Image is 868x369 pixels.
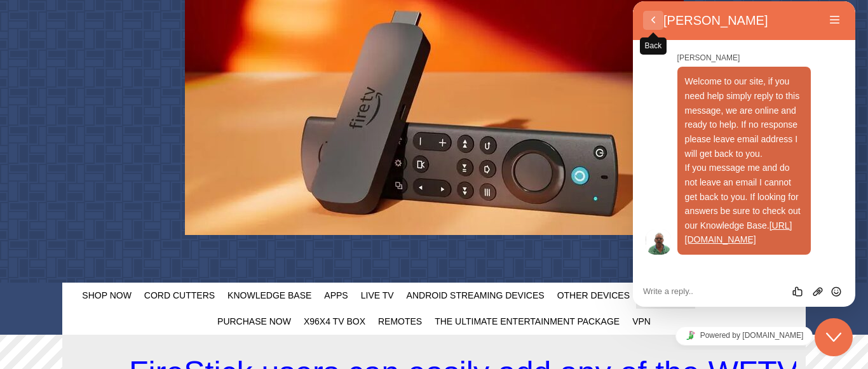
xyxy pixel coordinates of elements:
a: Apps [318,283,354,309]
span: The Ultimate Entertainment Package [435,316,620,326]
a: Knowledge Base [221,283,318,309]
a: Shop Now [76,283,138,309]
span: Shop Now [82,290,132,300]
a: Purchase Now [211,309,297,335]
span: Cord Cutters [144,290,215,300]
iframe: chat widget [633,1,855,307]
a: X96X4 TV Box [297,309,372,335]
iframe: chat widget [633,321,855,350]
iframe: chat widget [815,318,855,356]
a: The Ultimate Entertainment Package [428,309,626,335]
a: Cord Cutters [138,283,221,309]
span: Other Devices [557,290,630,300]
a: Other Devices [551,283,636,309]
span: Remotes [378,316,422,326]
span: X96X4 TV Box [304,316,365,326]
span: Apps [324,290,348,300]
a: VPN [626,309,657,335]
span: VPN [632,316,651,326]
span: Purchase Now [217,316,291,326]
a: Android Streaming Devices [400,283,551,309]
span: Knowledge Base [227,290,311,300]
span: Android Streaming Devices [407,290,545,300]
a: Live TV [355,283,400,309]
a: Remotes [372,309,428,335]
span: Live TV [361,290,394,300]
